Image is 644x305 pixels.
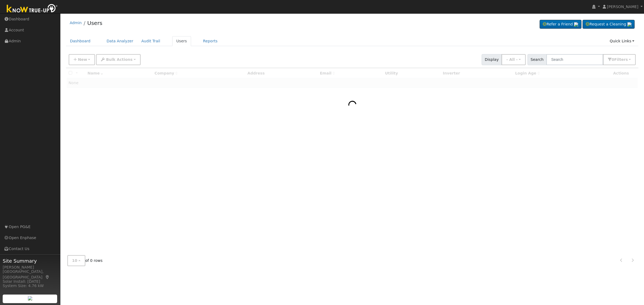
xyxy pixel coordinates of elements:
[137,36,164,46] a: Audit Trail
[3,265,57,270] div: [PERSON_NAME]
[614,57,628,62] span: Filter
[87,20,102,26] a: Users
[103,36,137,46] a: Data Analyzer
[546,54,603,65] input: Search
[3,269,57,280] div: [GEOGRAPHIC_DATA], [GEOGRAPHIC_DATA]
[67,255,85,266] button: 10
[583,20,635,29] a: Request a Cleaning
[69,54,95,65] button: New
[540,20,581,29] a: Refer a Friend
[66,36,95,46] a: Dashboard
[72,258,78,263] span: 10
[574,22,578,27] img: retrieve
[45,275,50,279] a: Map
[606,36,638,46] a: Quick Links
[625,57,628,62] span: s
[3,279,57,284] div: Solar Install: [DATE]
[528,54,547,65] span: Search
[96,54,140,65] button: Bulk Actions
[172,36,191,46] a: Users
[67,255,103,266] span: of 0 rows
[4,3,60,15] img: Know True-Up
[199,36,222,46] a: Reports
[627,22,632,27] img: retrieve
[70,21,82,25] a: Admin
[603,54,636,65] button: 0Filters
[607,5,638,9] span: [PERSON_NAME]
[106,57,133,62] span: Bulk Actions
[3,283,57,289] div: System Size: 4.76 kW
[502,54,526,65] button: - All -
[78,57,87,62] span: New
[482,54,502,65] span: Display
[3,257,57,265] span: Site Summary
[28,296,32,300] img: retrieve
